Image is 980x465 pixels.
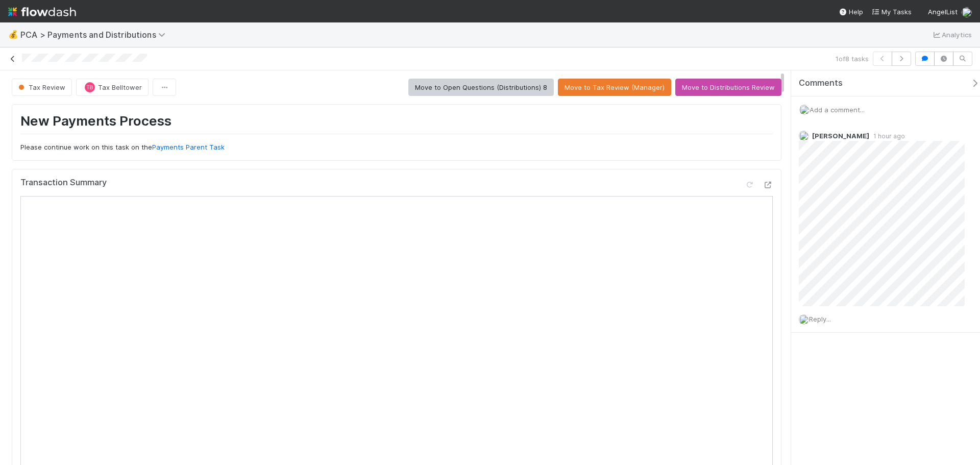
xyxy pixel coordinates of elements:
[869,132,905,140] span: 1 hour ago
[8,30,18,39] span: 💰
[871,8,912,16] span: My Tasks
[928,8,958,16] span: AngelList
[836,54,869,64] span: 1 of 8 tasks
[799,105,810,115] img: avatar_c8e523dd-415a-4cf0-87a3-4b787501e7b6.png
[871,7,912,17] a: My Tasks
[152,143,225,151] a: Payments Parent Task
[20,142,773,153] p: Please continue work on this task on the
[20,178,107,188] h5: Transaction Summary
[962,7,972,17] img: avatar_c8e523dd-415a-4cf0-87a3-4b787501e7b6.png
[20,30,170,40] span: PCA > Payments and Distributions
[839,7,863,17] div: Help
[12,79,72,96] button: Tax Review
[675,79,781,96] button: Move to Distributions Review
[558,79,671,96] button: Move to Tax Review (Manager)
[8,3,76,20] img: logo-inverted-e16ddd16eac7371096b0.svg
[16,83,65,91] span: Tax Review
[932,29,972,41] a: Analytics
[799,314,809,325] img: avatar_c8e523dd-415a-4cf0-87a3-4b787501e7b6.png
[810,106,865,114] span: Add a comment...
[76,79,149,96] button: TBTax Belltower
[98,83,142,91] span: Tax Belltower
[85,82,95,92] div: Tax Belltower
[812,132,869,140] span: [PERSON_NAME]
[809,315,831,323] span: Reply...
[408,79,554,96] button: Move to Open Questions (Distributions) 8
[799,78,843,88] span: Comments
[87,85,93,90] span: TB
[799,131,809,141] img: avatar_a2d05fec-0a57-4266-8476-74cda3464b0e.png
[20,113,773,134] h1: New Payments Process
